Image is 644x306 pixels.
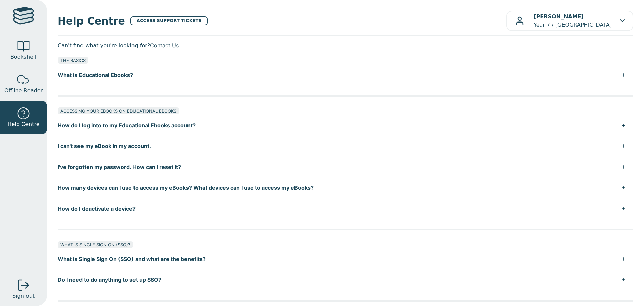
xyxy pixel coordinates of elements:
[58,107,179,114] div: ACCESSING YOUR EBOOKS ON EDUCATIONAL EBOOKS
[10,53,37,61] span: Bookshelf
[58,241,133,248] div: WHAT IS SINGLE SIGN ON (SSO)?
[58,136,633,157] button: I can't see my eBook in my account.
[58,13,125,29] span: Help Centre
[534,13,584,20] b: [PERSON_NAME]
[58,115,633,136] button: How do I log into to my Educational Ebooks account?
[4,87,43,95] span: Offline Reader
[7,120,39,128] span: Help Centre
[58,57,88,64] div: THE BASICS
[506,11,633,31] button: [PERSON_NAME]Year 7 / [GEOGRAPHIC_DATA]
[58,157,633,177] button: I've forgotten my password. How can I reset it?
[58,177,633,198] button: How many devices can I use to access my eBooks? What devices can I use to access my eBooks?
[58,64,633,85] button: What is Educational Ebooks?
[58,198,633,219] button: How do I deactivate a device?
[12,292,35,300] span: Sign out
[58,249,633,269] button: What is Single Sign On (SSO) and what are the benefits?
[58,40,633,50] p: Can't find what you're looking for?
[58,269,633,290] button: Do I need to do anything to set up SSO?
[130,16,208,25] a: ACCESS SUPPORT TICKETS
[534,13,612,29] p: Year 7 / [GEOGRAPHIC_DATA]
[150,42,180,49] a: Contact Us.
